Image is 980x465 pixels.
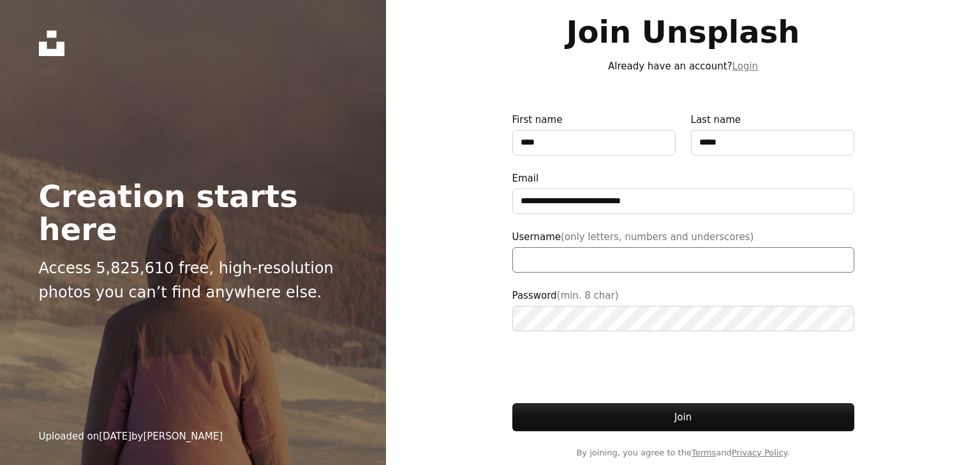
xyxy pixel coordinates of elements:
[512,403,854,431] button: Join
[512,171,854,214] label: Email
[512,59,854,74] p: Already have an account?
[512,112,676,155] label: First name
[732,61,758,72] a: Login
[39,180,348,246] h2: Creation starts here
[39,429,223,444] div: Uploaded on by [PERSON_NAME]
[732,448,787,457] a: Privacy Policy
[557,290,619,301] span: (min. 8 char)
[512,447,854,459] span: By joining, you agree to the and .
[512,288,854,331] label: Password
[39,31,64,56] a: Home — Unsplash
[691,112,854,155] label: Last name
[39,256,348,305] p: Access 5,825,610 free, high-resolution photos you can’t find anywhere else.
[512,130,676,155] input: First name
[512,247,854,273] input: Username(only letters, numbers and underscores)
[512,15,854,48] h1: Join Unsplash
[692,448,716,457] a: Terms
[691,130,854,155] input: Last name
[99,431,131,442] time: February 20, 2025 at 12:10:00 AM GMT
[512,306,854,331] input: Password(min. 8 char)
[512,189,854,214] input: Email
[561,231,754,243] span: (only letters, numbers and underscores)
[512,229,854,273] label: Username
